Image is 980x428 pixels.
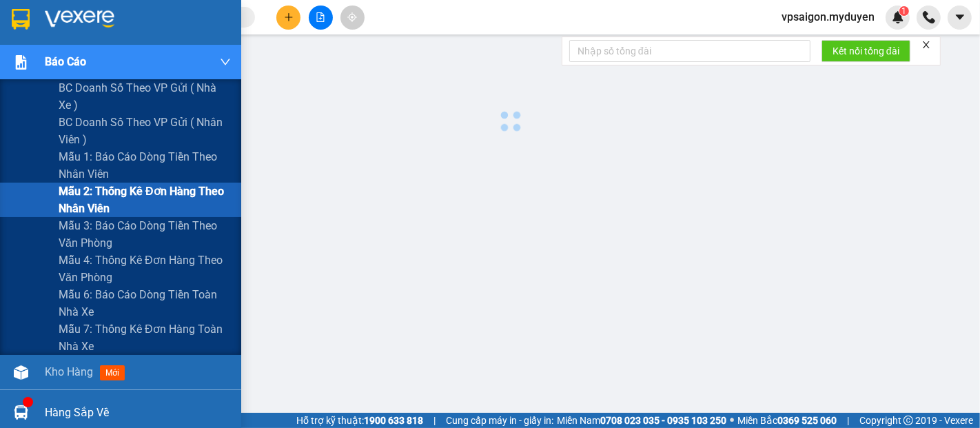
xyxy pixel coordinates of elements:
button: plus [276,6,300,30]
button: file-add [309,6,333,30]
span: Mẫu 2: Thống kê đơn hàng theo nhân viên [59,183,231,217]
img: logo-vxr [12,9,30,30]
span: BC doanh số theo VP gửi ( nhà xe ) [59,79,231,114]
span: Cung cấp máy in - giấy in: [446,413,553,428]
button: caret-down [948,6,972,30]
img: phone-icon [923,11,935,23]
span: plus [284,12,294,22]
button: aim [340,6,365,30]
input: Nhập số tổng đài [569,40,810,62]
span: Mẫu 7: Thống kê đơn hàng toàn nhà xe [59,320,231,355]
span: 1 [901,6,906,16]
strong: XE KHÁCH MỸ DUYÊN [93,8,187,37]
span: TP.HCM -SÓC TRĂNG [87,43,184,54]
img: icon-new-feature [892,11,904,23]
span: Mẫu 1: Báo cáo dòng tiền theo nhân viên [59,148,231,183]
strong: PHIẾU GỬI HÀNG [85,57,196,72]
span: down [220,57,231,68]
span: copyright [904,416,913,425]
img: warehouse-icon [14,405,28,420]
span: Mẫu 3: Báo cáo dòng tiền theo văn phòng [59,217,231,252]
span: ⚪️ [730,418,734,423]
strong: 1900 633 818 [364,415,423,426]
span: close [921,40,931,50]
span: Hỗ trợ kỹ thuật: [296,413,423,428]
span: vpsaigon.myduyen [770,8,886,26]
span: file-add [316,12,325,22]
span: Mẫu 4: Thống kê đơn hàng theo văn phòng [59,252,231,286]
span: Bến xe Miền Tây [6,95,115,146]
span: Mẫu 6: Báo cáo dòng tiền toàn nhà xe [59,286,231,320]
span: Kho hàng [45,365,93,378]
span: Miền Nam [557,413,726,428]
sup: 1 [899,6,909,16]
span: | [433,413,436,428]
span: BC doanh số theo VP gửi ( nhân viên ) [59,114,231,148]
span: Gửi: [6,95,115,146]
strong: 0708 023 035 - 0935 103 250 [600,415,726,426]
strong: 0369 525 060 [777,415,837,426]
span: aim [347,12,357,22]
img: warehouse-icon [14,365,28,380]
span: Kết nối tổng đài [833,43,899,59]
span: caret-down [954,11,966,23]
img: solution-icon [14,55,28,70]
span: Báo cáo [45,53,86,70]
span: Miền Bắc [737,413,837,428]
span: mới [100,365,125,380]
button: Kết nối tổng đài [821,40,910,62]
span: | [847,413,849,428]
div: Hàng sắp về [45,402,231,423]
